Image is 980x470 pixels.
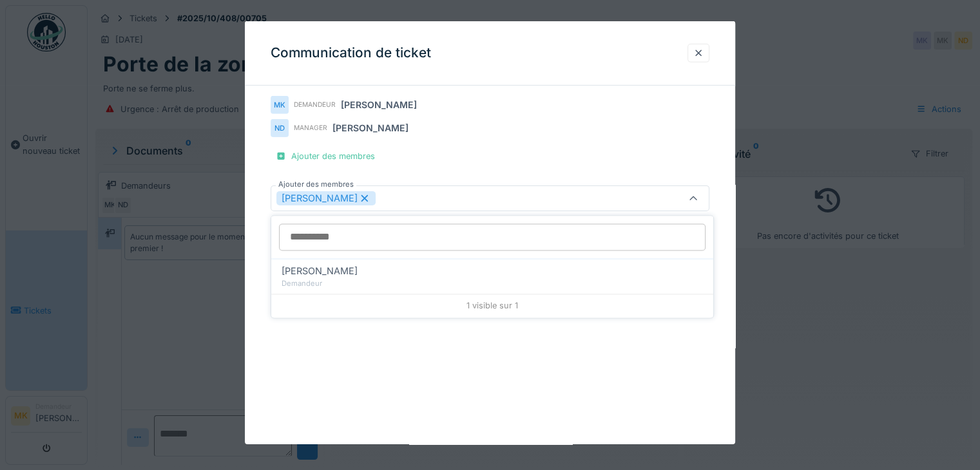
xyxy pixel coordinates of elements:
[271,119,289,137] div: ND
[271,294,713,317] div: 1 visible sur 1
[271,45,431,61] h3: Communication de ticket
[271,147,380,165] div: Ajouter des membres
[294,123,327,133] div: Manager
[341,98,417,111] div: [PERSON_NAME]
[332,121,408,135] div: [PERSON_NAME]
[282,278,703,289] div: Demandeur
[276,191,376,205] div: [PERSON_NAME]
[276,179,356,190] label: Ajouter des membres
[282,264,358,278] span: [PERSON_NAME]
[294,100,336,109] div: Demandeur
[271,96,289,114] div: MK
